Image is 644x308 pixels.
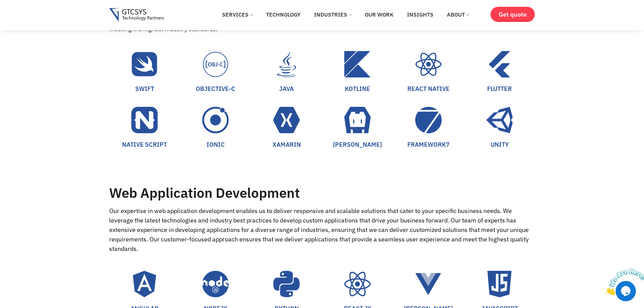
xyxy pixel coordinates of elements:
[109,186,535,199] h2: Web Application Development
[196,85,235,93] a: OBJECTIVE-C
[344,51,371,80] a: Go to the Kotlin Technology service
[131,51,158,80] a: Go to the Swift Technology service
[261,7,306,22] a: Technology
[415,106,442,136] a: Go to the framework7 Development service
[217,7,258,22] a: Services
[202,106,229,136] a: Go to the Ionic Application Development service
[273,51,300,80] a: Go to the java Technology service
[486,106,513,136] a: Go to the unity Development service
[202,51,229,80] a: Learn more about Objective-C services
[309,7,356,22] a: Industries
[360,7,399,22] a: Our Work
[407,141,450,148] a: FRAMEWORK7
[109,8,164,22] img: Gtcsys logo
[407,85,450,93] a: REACT NATIVE
[272,141,301,148] a: XAMARIN
[487,85,512,93] a: FLUTTER
[344,106,371,136] a: Go to the cordova Application Development service
[3,3,45,29] img: Chat attention grabber
[109,206,535,254] div: Our expertise in web application development enables us to deliver responsive and scalable soluti...
[279,85,294,93] a: JAVA
[486,51,513,80] a: Go to the flutter Application Development service
[207,141,225,148] a: IONIC
[402,7,438,22] a: Insights
[491,7,535,22] a: Get quote
[345,85,370,93] a: KOTLINE
[442,7,474,22] a: About
[131,106,158,136] a: Go to the Native Application Development service
[491,141,509,148] a: UNITY
[333,141,382,148] a: [PERSON_NAME]
[415,51,442,80] a: Go to the React Native service
[122,141,167,148] a: NATIVE SCRIPT
[273,106,300,136] a: Go to the xamarin Application Development service
[135,85,154,93] a: SWIFT
[602,266,644,298] iframe: chat widget
[499,11,527,18] span: Get quote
